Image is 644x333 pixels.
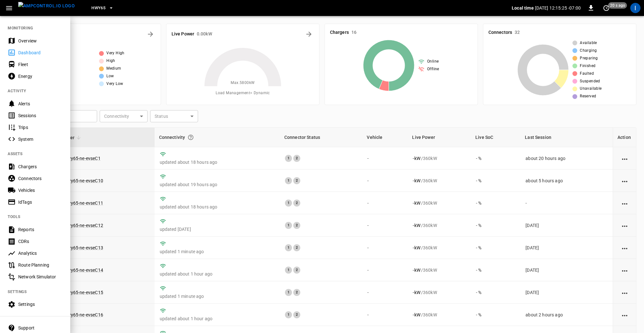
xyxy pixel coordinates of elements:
[18,2,75,10] img: ampcontrol.io logo
[18,163,63,170] div: Chargers
[18,101,63,107] div: Alerts
[18,187,63,193] div: Vehicles
[18,325,63,331] div: Support
[18,38,63,44] div: Overview
[18,49,63,56] div: Dashboard
[18,250,63,256] div: Analytics
[91,4,105,12] span: HWY65
[18,136,63,142] div: System
[630,3,640,13] div: profile-icon
[18,274,63,280] div: Network Simulator
[601,3,611,13] button: set refresh interval
[18,73,63,79] div: Energy
[535,5,581,11] p: [DATE] 12:15:25 -07:00
[18,175,63,182] div: Connectors
[18,262,63,268] div: Route Planning
[18,301,63,307] div: Settings
[18,112,63,119] div: Sessions
[18,124,63,131] div: Trips
[512,5,534,11] p: Local time
[608,2,627,9] span: 20 s ago
[18,61,63,68] div: Fleet
[18,199,63,205] div: IdTags
[18,238,63,245] div: CDRs
[18,226,63,233] div: Reports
